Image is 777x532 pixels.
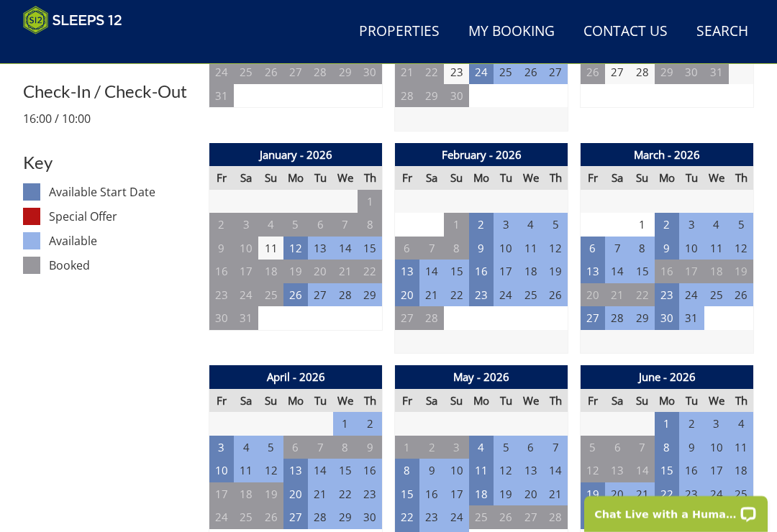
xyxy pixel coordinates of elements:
[581,389,605,413] th: Fr
[519,60,543,84] td: 26
[519,436,543,459] td: 6
[704,436,729,459] td: 10
[655,213,679,237] td: 2
[333,436,358,459] td: 8
[333,260,358,283] td: 21
[704,459,729,482] td: 17
[543,60,568,84] td: 27
[704,166,729,190] th: We
[679,260,704,283] td: 17
[358,482,382,506] td: 23
[358,412,382,436] td: 2
[209,60,234,84] td: 24
[519,237,543,260] td: 11
[209,436,234,459] td: 3
[679,436,704,459] td: 9
[519,389,543,413] th: We
[308,60,332,84] td: 28
[308,283,332,307] td: 27
[23,153,197,172] h3: Key
[333,60,358,84] td: 29
[16,43,167,55] iframe: Customer reviews powered by Trustpilot
[283,213,308,237] td: 5
[543,237,568,260] td: 12
[209,505,234,529] td: 24
[283,389,308,413] th: Mo
[395,365,568,389] th: May - 2026
[494,260,518,283] td: 17
[23,110,197,127] p: 16:00 / 10:00
[283,166,308,190] th: Mo
[679,389,704,413] th: Tu
[469,459,494,482] td: 11
[729,260,753,283] td: 19
[308,260,332,283] td: 20
[543,213,568,237] td: 5
[209,237,234,260] td: 9
[358,389,382,413] th: Th
[655,60,679,84] td: 29
[543,260,568,283] td: 19
[543,283,568,307] td: 26
[209,389,234,413] th: Fr
[704,60,729,84] td: 31
[581,436,605,459] td: 5
[283,237,308,260] td: 12
[358,459,382,482] td: 16
[519,482,543,506] td: 20
[395,459,419,482] td: 8
[655,166,679,190] th: Mo
[469,389,494,413] th: Mo
[575,487,777,532] iframe: LiveChat chat widget
[209,365,383,389] th: April - 2026
[258,60,283,84] td: 26
[630,166,654,190] th: Su
[209,482,234,506] td: 17
[581,306,605,330] td: 27
[49,232,197,249] dd: Available
[444,283,468,307] td: 22
[581,166,605,190] th: Fr
[679,459,704,482] td: 16
[358,505,382,529] td: 30
[729,237,753,260] td: 12
[444,389,468,413] th: Su
[494,436,518,459] td: 5
[519,283,543,307] td: 25
[469,166,494,190] th: Mo
[630,283,654,307] td: 22
[605,237,630,260] td: 7
[581,459,605,482] td: 12
[308,436,332,459] td: 7
[258,505,283,529] td: 26
[258,166,283,190] th: Su
[234,436,258,459] td: 4
[519,459,543,482] td: 13
[258,260,283,283] td: 18
[630,213,654,237] td: 1
[729,436,753,459] td: 11
[395,482,419,506] td: 15
[729,166,753,190] th: Th
[395,143,568,167] th: February - 2026
[729,482,753,506] td: 25
[358,283,382,307] td: 29
[234,166,258,190] th: Sa
[234,306,258,330] td: 31
[630,482,654,506] td: 21
[258,389,283,413] th: Su
[395,306,419,330] td: 27
[234,505,258,529] td: 25
[209,283,234,307] td: 23
[444,237,468,260] td: 8
[353,16,445,48] a: Properties
[469,237,494,260] td: 9
[358,260,382,283] td: 22
[283,260,308,283] td: 19
[543,166,568,190] th: Th
[283,283,308,307] td: 26
[704,260,729,283] td: 18
[494,237,518,260] td: 10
